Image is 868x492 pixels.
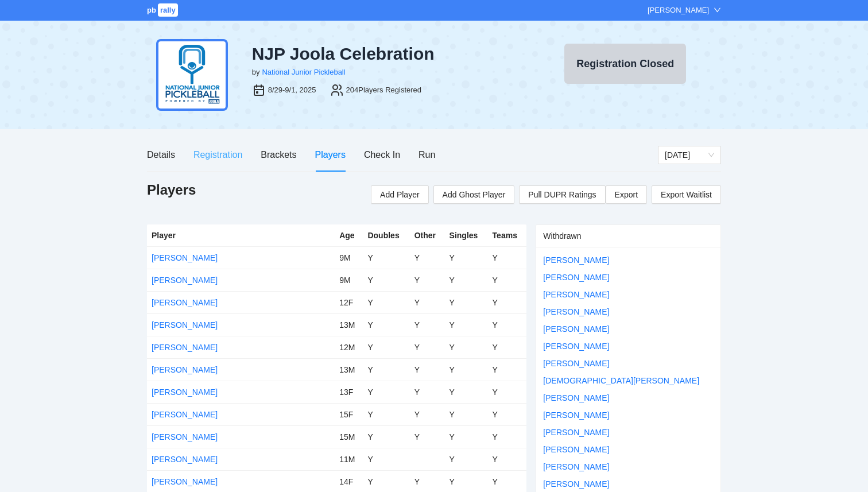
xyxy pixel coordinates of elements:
a: National Junior Pickleball [262,68,345,76]
span: Export Waitlist [661,186,712,203]
td: Y [363,358,409,381]
td: 9M [335,269,363,291]
td: 13F [335,381,363,403]
td: Y [488,246,527,269]
a: [PERSON_NAME] [543,255,609,265]
a: [PERSON_NAME] [543,307,609,316]
div: Player [152,229,330,242]
a: [PERSON_NAME] [543,462,609,471]
td: Y [488,269,527,291]
td: Y [363,448,409,470]
td: Y [410,381,445,403]
td: 9M [335,246,363,269]
span: rally [158,3,178,17]
td: Y [445,403,488,425]
td: Y [488,403,527,425]
button: Pull DUPR Ratings [519,185,605,204]
td: 12F [335,291,363,313]
button: Add Player [371,185,428,204]
td: Y [363,246,409,269]
div: Brackets [261,148,296,162]
td: Y [445,425,488,448]
a: [PERSON_NAME] [543,393,609,402]
div: Teams [493,229,522,242]
h1: Players [147,181,196,199]
span: Export [615,186,638,203]
td: 12M [335,336,363,358]
div: [PERSON_NAME] [648,5,709,16]
td: Y [410,246,445,269]
span: Add Player [380,188,419,201]
a: [PERSON_NAME] [543,428,609,437]
td: Y [445,448,488,470]
a: [PERSON_NAME] [152,432,218,441]
a: [PERSON_NAME] [152,455,218,464]
div: Age [339,229,358,242]
td: Y [363,425,409,448]
a: Export [606,185,647,204]
div: Other [414,229,440,242]
td: 13M [335,313,363,336]
span: down [714,6,721,14]
div: Doubles [367,229,405,242]
a: [PERSON_NAME] [152,253,218,262]
a: [PERSON_NAME] [543,273,609,282]
td: Y [410,403,445,425]
a: [DEMOGRAPHIC_DATA][PERSON_NAME] [543,376,699,385]
a: pbrally [147,6,180,14]
img: njp-logo2.png [156,39,228,111]
div: 204 Players Registered [346,84,422,96]
td: Y [363,313,409,336]
div: Registration [193,148,242,162]
span: Saturday [665,146,714,164]
td: Y [488,313,527,336]
a: [PERSON_NAME] [543,445,609,454]
td: Y [445,358,488,381]
td: Y [488,381,527,403]
a: [PERSON_NAME] [543,290,609,299]
a: Export Waitlist [652,185,721,204]
a: [PERSON_NAME] [152,477,218,486]
div: Singles [449,229,483,242]
a: [PERSON_NAME] [543,479,609,489]
a: [PERSON_NAME] [152,388,218,397]
td: Y [363,403,409,425]
a: [PERSON_NAME] [152,410,218,419]
span: pb [147,6,156,14]
button: Registration Closed [564,44,686,84]
td: Y [410,313,445,336]
td: Y [445,336,488,358]
td: 13M [335,358,363,381]
td: 11M [335,448,363,470]
span: Pull DUPR Ratings [528,188,596,201]
td: Y [410,425,445,448]
a: [PERSON_NAME] [543,410,609,420]
a: [PERSON_NAME] [152,365,218,374]
td: Y [363,291,409,313]
div: 8/29-9/1, 2025 [268,84,316,96]
div: NJP Joola Celebration [252,44,521,64]
button: Add Ghost Player [433,185,515,204]
td: 15M [335,425,363,448]
td: Y [488,425,527,448]
a: [PERSON_NAME] [543,359,609,368]
td: Y [488,358,527,381]
td: Y [445,313,488,336]
td: Y [410,336,445,358]
div: Players [315,148,346,162]
div: Details [147,148,175,162]
a: [PERSON_NAME] [152,276,218,285]
td: Y [363,336,409,358]
td: Y [488,291,527,313]
a: [PERSON_NAME] [543,324,609,334]
td: Y [445,246,488,269]
td: Y [445,291,488,313]
a: [PERSON_NAME] [152,320,218,330]
td: Y [363,269,409,291]
span: Add Ghost Player [443,188,506,201]
a: [PERSON_NAME] [543,342,609,351]
td: Y [488,336,527,358]
div: Withdrawn [543,225,714,247]
td: Y [410,269,445,291]
td: 15F [335,403,363,425]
